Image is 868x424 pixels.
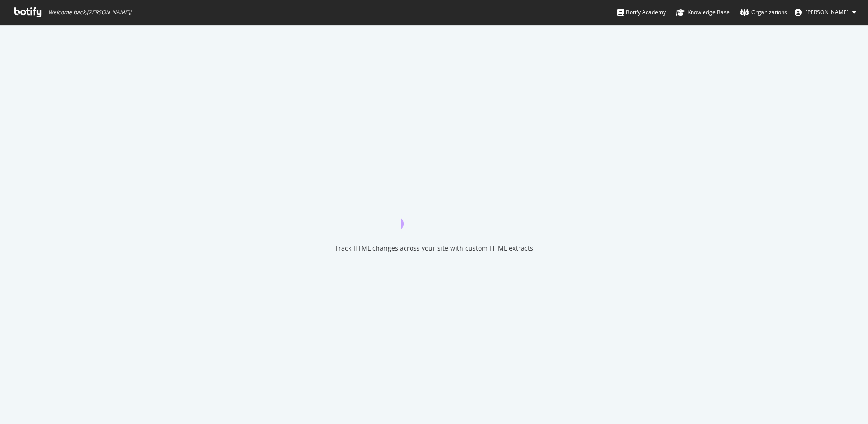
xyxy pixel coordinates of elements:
span: Darwin Santos [806,8,849,16]
button: [PERSON_NAME] [787,5,863,20]
span: Welcome back, [PERSON_NAME] ! [48,9,131,16]
div: Organizations [740,8,787,17]
div: Knowledge Base [676,8,730,17]
div: Track HTML changes across your site with custom HTML extracts [335,244,533,253]
div: animation [401,196,467,229]
div: Botify Academy [617,8,666,17]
